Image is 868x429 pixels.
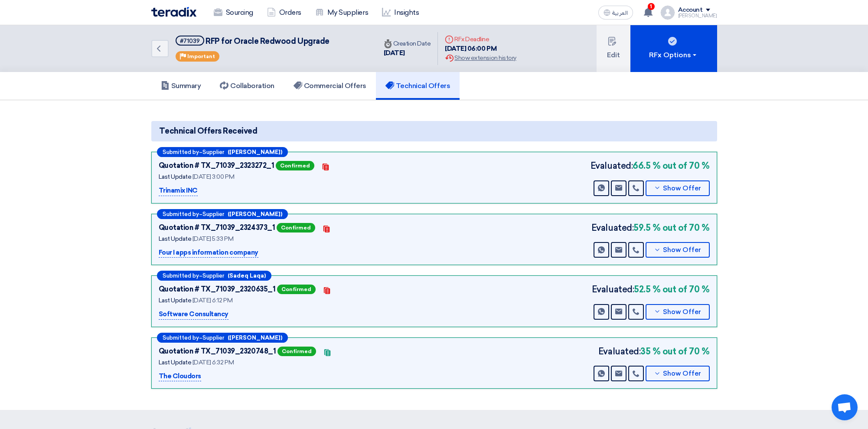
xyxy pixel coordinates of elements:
[202,211,224,217] span: Supplier
[228,273,266,278] b: (Sadeq Laqa)
[591,221,710,234] div: Evaluated:
[163,211,199,217] span: Submitted by
[202,273,224,278] span: Supplier
[157,271,271,281] div: –
[646,366,710,381] button: Show Offer
[294,82,366,90] h5: Commercial Offers
[159,284,276,295] div: Quotation # TX_71039_2320635_1
[598,345,710,358] div: Evaluated:
[385,82,450,90] h5: Technical Offers
[284,72,376,100] a: Commercial Offers
[193,359,234,366] span: [DATE] 6:32 PM
[277,285,316,294] span: Confirmed
[678,13,717,18] div: [PERSON_NAME]
[445,35,516,44] div: RFx Deadline
[663,370,701,377] span: Show Offer
[384,39,431,48] div: Creation Date
[220,82,274,90] h5: Collaboration
[193,173,234,180] span: [DATE] 3:00 PM
[277,347,316,356] span: Confirmed
[159,173,192,180] span: Last Update
[591,159,710,172] div: Evaluated:
[161,82,201,90] h5: Summary
[210,72,284,100] a: Collaboration
[202,335,224,341] span: Supplier
[277,223,315,233] span: Confirmed
[157,209,288,219] div: –
[202,149,224,155] span: Supplier
[445,44,516,54] div: [DATE] 06:00 PM
[151,7,196,17] img: Teradix logo
[159,346,276,357] div: Quotation # TX_71039_2320748_1
[176,36,330,46] h5: RFP for Oracle Redwood Upgrade
[634,283,709,296] b: 52.5 % out of 70 %
[633,159,709,172] b: 66.5 % out of 70 %
[206,36,330,46] span: RFP for Oracle Redwood Upgrade
[646,242,710,258] button: Show Offer
[157,147,288,157] div: –
[159,186,198,196] p: Trinamix INC
[151,72,211,100] a: Summary
[375,3,426,22] a: Insights
[157,333,288,343] div: –
[260,3,308,22] a: Orders
[163,335,199,341] span: Submitted by
[159,297,192,304] span: Last Update
[612,10,628,16] span: العربية
[207,3,260,22] a: Sourcing
[661,6,675,20] img: profile_test.png
[649,50,698,60] div: RFx Options
[678,7,703,14] div: Account
[228,335,282,341] b: ([PERSON_NAME])
[633,221,709,234] b: 59.5 % out of 70 %
[159,309,228,320] p: Software Consultancy
[598,6,633,20] button: العربية
[193,297,232,304] span: [DATE] 6:12 PM
[163,149,199,155] span: Submitted by
[646,304,710,320] button: Show Offer
[663,185,701,192] span: Show Offer
[646,180,710,196] button: Show Offer
[445,53,516,62] div: Show extension history
[276,161,314,170] span: Confirmed
[187,53,215,59] span: Important
[159,125,258,137] span: Technical Offers Received
[648,3,655,10] span: 1
[159,359,192,366] span: Last Update
[597,25,630,72] button: Edit
[159,371,201,382] p: The Cloudors
[159,223,275,233] div: Quotation # TX_71039_2324373_1
[228,149,282,155] b: ([PERSON_NAME])
[159,248,258,258] p: Four I apps information company
[163,273,199,278] span: Submitted by
[180,38,200,44] div: #71039
[592,283,710,296] div: Evaluated:
[640,345,709,358] b: 35 % out of 70 %
[663,247,701,253] span: Show Offer
[193,235,233,242] span: [DATE] 5:33 PM
[228,211,282,217] b: ([PERSON_NAME])
[663,309,701,315] span: Show Offer
[308,3,375,22] a: My Suppliers
[630,25,717,72] button: RFx Options
[384,48,431,58] div: [DATE]
[376,72,460,100] a: Technical Offers
[832,394,858,420] a: Open chat
[159,160,274,171] div: Quotation # TX_71039_2323272_1
[159,235,192,242] span: Last Update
